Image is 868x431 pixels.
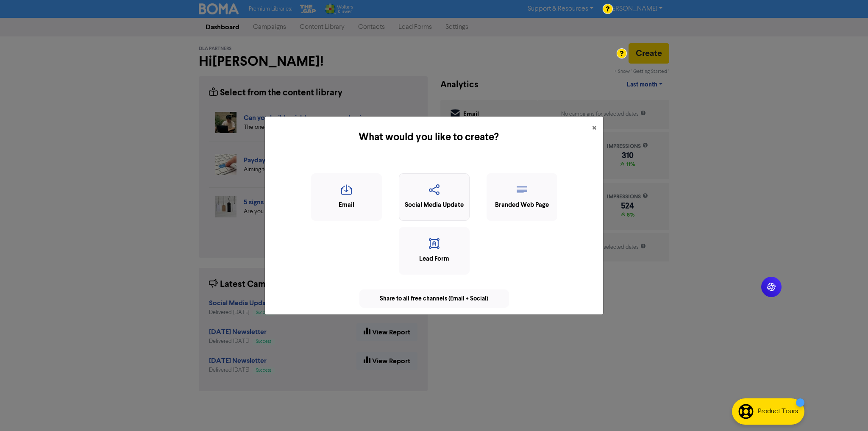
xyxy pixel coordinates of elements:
iframe: Chat Widget [826,390,868,431]
div: Social Media Update [403,200,465,210]
div: Lead Form [403,254,465,264]
div: Email [316,200,377,210]
button: Close [585,117,603,140]
h5: What would you like to create? [272,130,585,145]
div: Branded Web Page [491,200,553,210]
div: Share to all free channels (Email + Social) [359,289,509,308]
span: × [592,122,596,135]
